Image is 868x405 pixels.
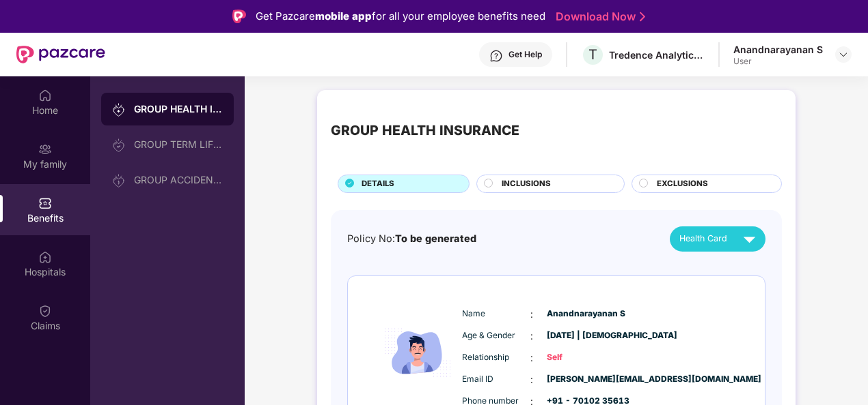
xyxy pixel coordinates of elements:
button: Health Card [670,226,765,252]
img: Stroke [640,10,645,24]
span: [PERSON_NAME][EMAIL_ADDRESS][DOMAIN_NAME] [547,373,615,386]
span: [DATE] | [DEMOGRAPHIC_DATA] [547,329,615,342]
img: svg+xml;base64,PHN2ZyBpZD0iQmVuZWZpdHMiIHhtbG5zPSJodHRwOi8vd3d3LnczLm9yZy8yMDAwL3N2ZyIgd2lkdGg9Ij... [38,196,52,210]
div: Anandnarayanan S [733,43,823,56]
img: svg+xml;base64,PHN2ZyB3aWR0aD0iMjAiIGhlaWdodD0iMjAiIHZpZXdCb3g9IjAgMCAyMCAyMCIgZmlsbD0ibm9uZSIgeG... [112,138,126,152]
img: svg+xml;base64,PHN2ZyBpZD0iSG9tZSIgeG1sbnM9Imh0dHA6Ly93d3cudzMub3JnLzIwMDAvc3ZnIiB3aWR0aD0iMjAiIG... [38,89,52,102]
span: T [588,46,597,63]
span: Relationship [462,351,530,364]
div: User [733,56,823,67]
span: Self [547,351,615,364]
img: svg+xml;base64,PHN2ZyB3aWR0aD0iMjAiIGhlaWdodD0iMjAiIHZpZXdCb3g9IjAgMCAyMCAyMCIgZmlsbD0ibm9uZSIgeG... [112,174,126,187]
div: GROUP TERM LIFE INSURANCE [134,139,223,150]
span: To be generated [395,232,476,244]
div: GROUP HEALTH INSURANCE [134,102,223,116]
span: : [530,372,533,387]
img: svg+xml;base64,PHN2ZyBpZD0iQ2xhaW0iIHhtbG5zPSJodHRwOi8vd3d3LnczLm9yZy8yMDAwL3N2ZyIgd2lkdGg9IjIwIi... [38,304,52,318]
img: svg+xml;base64,PHN2ZyB4bWxucz0iaHR0cDovL3d3dy53My5vcmcvMjAwMC9zdmciIHZpZXdCb3g9IjAgMCAyNCAyNCIgd2... [737,227,761,251]
span: : [530,329,533,344]
div: GROUP HEALTH INSURANCE [331,120,519,141]
img: New Pazcare Logo [16,46,105,63]
span: Email ID [462,373,530,386]
span: Health Card [679,232,727,245]
span: INCLUSIONS [502,178,551,190]
strong: mobile app [315,10,372,22]
div: Get Help [508,49,542,60]
div: Policy No: [347,231,476,247]
div: Get Pazcare for all your employee benefits need [256,8,545,25]
span: EXCLUSIONS [657,178,708,190]
img: svg+xml;base64,PHN2ZyBpZD0iRHJvcGRvd24tMzJ4MzIiIHhtbG5zPSJodHRwOi8vd3d3LnczLm9yZy8yMDAwL3N2ZyIgd2... [838,49,849,60]
div: GROUP ACCIDENTAL INSURANCE [134,175,223,185]
a: Download Now [556,10,641,24]
span: Age & Gender [462,329,530,342]
img: svg+xml;base64,PHN2ZyB3aWR0aD0iMjAiIGhlaWdodD0iMjAiIHZpZXdCb3g9IjAgMCAyMCAyMCIgZmlsbD0ibm9uZSIgeG... [112,103,126,117]
span: Name [462,307,530,320]
span: Anandnarayanan S [547,307,615,320]
div: Tredence Analytics Solutions Private Limited [609,48,705,61]
img: Logo [232,10,246,23]
img: svg+xml;base64,PHN2ZyB3aWR0aD0iMjAiIGhlaWdodD0iMjAiIHZpZXdCb3g9IjAgMCAyMCAyMCIgZmlsbD0ibm9uZSIgeG... [38,142,52,156]
span: : [530,307,533,322]
span: DETAILS [362,178,394,190]
img: svg+xml;base64,PHN2ZyBpZD0iSG9zcGl0YWxzIiB4bWxucz0iaHR0cDovL3d3dy53My5vcmcvMjAwMC9zdmciIHdpZHRoPS... [38,250,52,264]
span: : [530,350,533,365]
img: svg+xml;base64,PHN2ZyBpZD0iSGVscC0zMngzMiIgeG1sbnM9Imh0dHA6Ly93d3cudzMub3JnLzIwMDAvc3ZnIiB3aWR0aD... [489,49,503,63]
